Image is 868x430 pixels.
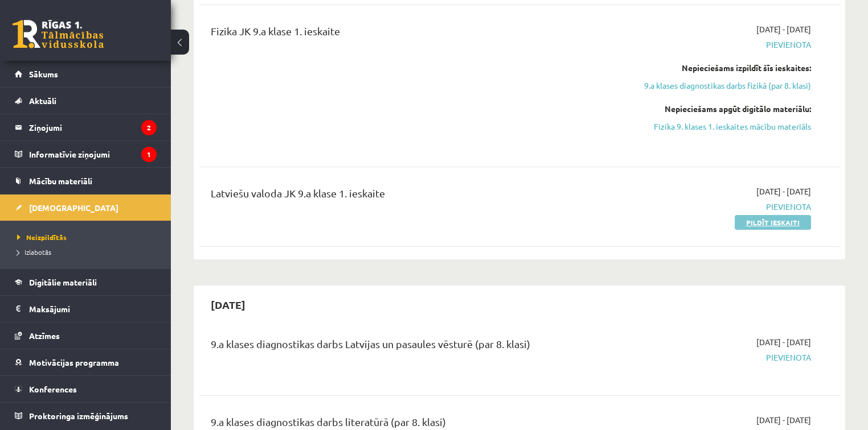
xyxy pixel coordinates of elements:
[623,201,811,213] span: Pievienota
[199,291,257,318] h2: [DATE]
[29,202,118,213] span: [DEMOGRAPHIC_DATA]
[15,349,157,375] a: Motivācijas programma
[623,103,811,115] div: Nepieciešams apgūt digitālo materiālu:
[623,39,811,51] span: Pievienota
[15,168,157,194] a: Mācību materiāli
[29,96,56,106] span: Aktuāli
[15,61,157,87] a: Sākums
[623,352,811,363] span: Pievienota
[29,384,77,394] span: Konferences
[15,114,157,140] a: Ziņojumi2
[15,376,157,402] a: Konferences
[15,195,157,221] a: [DEMOGRAPHIC_DATA]
[756,414,811,426] span: [DATE] - [DATE]
[756,23,811,35] span: [DATE] - [DATE]
[29,114,157,140] legend: Ziņojumi
[29,330,60,341] span: Atzīmes
[29,411,128,421] span: Proktoringa izmēģinājums
[15,88,157,114] a: Aktuāli
[756,336,811,348] span: [DATE] - [DATE]
[211,185,605,206] div: Latviešu valoda JK 9.a klase 1. ieskaite
[15,296,157,322] a: Maksājumi
[735,215,811,230] a: Pildīt ieskaiti
[29,296,157,322] legend: Maksājumi
[211,23,605,44] div: Fizika JK 9.a klase 1. ieskaite
[756,185,811,197] span: [DATE] - [DATE]
[15,269,157,295] a: Digitālie materiāli
[15,323,157,349] a: Atzīmes
[17,233,67,242] span: Neizpildītās
[29,357,119,367] span: Motivācijas programma
[29,277,97,287] span: Digitālie materiāli
[623,62,811,74] div: Nepieciešams izpildīt šīs ieskaites:
[29,69,58,79] span: Sākums
[141,147,157,162] i: 1
[13,20,104,48] a: Rīgas 1. Tālmācības vidusskola
[623,80,811,92] a: 9.a klases diagnostikas darbs fizikā (par 8. klasi)
[15,403,157,429] a: Proktoringa izmēģinājums
[623,121,811,133] a: Fizika 9. klases 1. ieskaites mācību materiāls
[29,176,92,186] span: Mācību materiāli
[15,141,157,167] a: Informatīvie ziņojumi1
[141,120,157,135] i: 2
[17,247,159,257] a: Izlabotās
[17,232,159,242] a: Neizpildītās
[17,247,51,257] span: Izlabotās
[211,336,605,357] div: 9.a klases diagnostikas darbs Latvijas un pasaules vēsturē (par 8. klasi)
[29,141,157,167] legend: Informatīvie ziņojumi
